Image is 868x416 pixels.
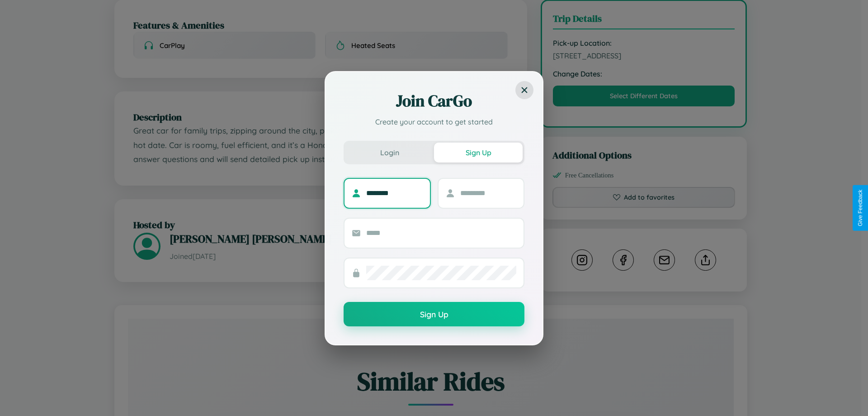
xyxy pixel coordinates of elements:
div: Give Feedback [857,190,863,226]
p: Create your account to get started [344,116,524,127]
h2: Join CarGo [344,90,524,112]
button: Sign Up [434,143,523,163]
button: Login [345,143,434,163]
button: Sign Up [344,302,524,326]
